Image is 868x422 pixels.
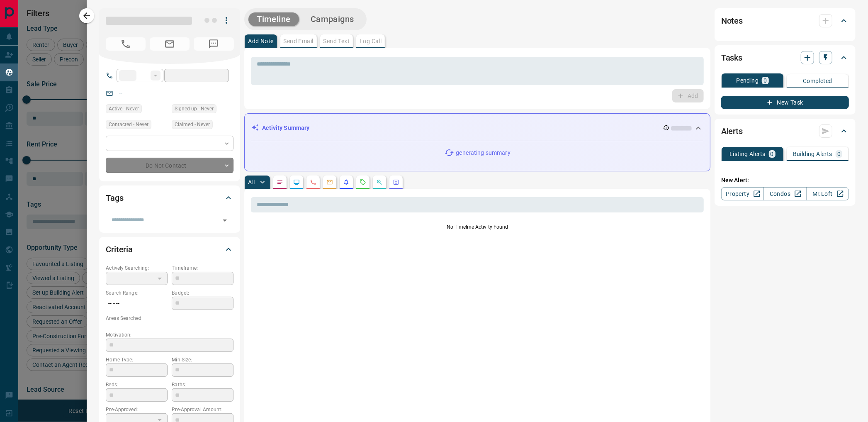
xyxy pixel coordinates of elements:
[721,48,849,68] div: Tasks
[771,151,774,157] p: 0
[106,264,168,272] p: Actively Searching:
[106,331,233,339] p: Motivation:
[721,51,742,64] h2: Tasks
[343,179,350,185] svg: Listing Alerts
[172,356,233,363] p: Min Size:
[763,187,806,200] a: Condos
[106,356,168,363] p: Home Type:
[721,176,849,185] p: New Alert:
[736,78,759,83] p: Pending
[721,11,849,31] div: Notes
[106,158,233,173] div: Do Not Contact
[721,121,849,141] div: Alerts
[106,37,146,51] span: No Number
[172,264,233,272] p: Timeframe:
[806,187,849,200] a: Mr.Loft
[248,38,273,44] p: Add Note
[793,151,832,157] p: Building Alerts
[376,179,383,185] svg: Opportunities
[119,90,122,96] a: --
[106,406,168,413] p: Pre-Approved:
[172,381,233,388] p: Baths:
[106,315,233,322] p: Areas Searched:
[150,37,190,51] span: No Email
[763,78,767,83] p: 0
[251,223,704,231] p: No Timeline Activity Found
[172,289,233,297] p: Budget:
[293,179,300,185] svg: Lead Browsing Activity
[175,120,210,129] span: Claimed - Never
[251,120,703,136] div: Activity Summary
[393,179,399,185] svg: Agent Actions
[106,381,168,388] p: Beds:
[729,151,766,157] p: Listing Alerts
[106,191,123,205] h2: Tags
[109,120,148,129] span: Contacted - Never
[721,124,743,138] h2: Alerts
[360,179,366,185] svg: Requests
[456,149,510,157] p: generating summary
[106,297,168,310] p: -- - --
[721,187,764,200] a: Property
[310,179,316,185] svg: Calls
[175,105,214,113] span: Signed up - Never
[109,105,139,113] span: Active - Never
[721,96,849,109] button: New Task
[106,243,133,256] h2: Criteria
[721,14,743,27] h2: Notes
[277,179,283,185] svg: Notes
[194,37,233,51] span: No Number
[302,12,362,26] button: Campaigns
[248,12,299,26] button: Timeline
[219,215,231,226] button: Open
[106,239,233,259] div: Criteria
[262,124,309,132] p: Activity Summary
[803,78,832,84] p: Completed
[326,179,333,185] svg: Emails
[837,151,841,157] p: 0
[106,289,168,297] p: Search Range:
[106,188,233,208] div: Tags
[248,179,255,185] p: All
[172,406,233,413] p: Pre-Approval Amount:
